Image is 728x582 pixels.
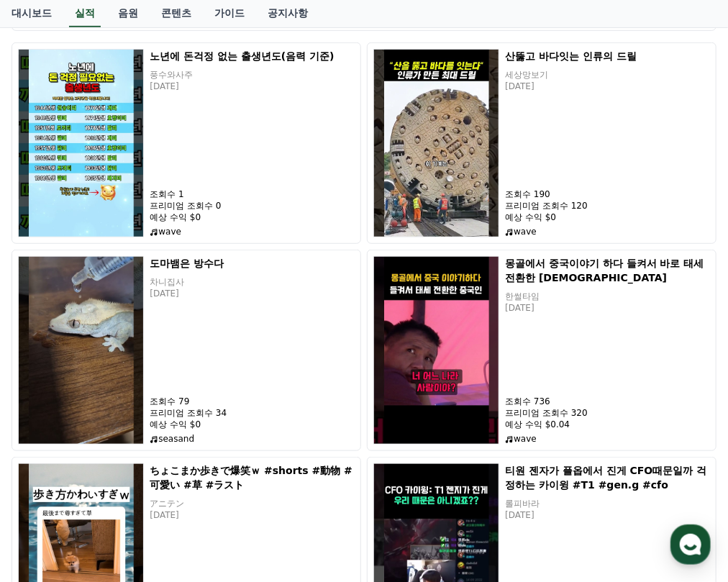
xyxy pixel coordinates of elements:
p: wave [150,226,355,237]
img: 노년에 돈걱정 없는 출생년도(음력 기준) [18,49,144,237]
p: 조회수 736 [505,396,710,407]
p: 프리미엄 조회수 320 [505,407,710,419]
p: 예상 수익 $0 [505,212,710,223]
p: 예상 수익 $0.04 [505,419,710,430]
a: 산뚫고 바다잇는 인류의 드릴 산뚫고 바다잇는 인류의 드릴 세상망보기 [DATE] 조회수 190 프리미엄 조회수 120 예상 수익 $0 wave [367,42,716,244]
p: 세상망보기 [505,69,710,81]
span: 대화 [132,478,149,490]
a: 노년에 돈걱정 없는 출생년도(음력 기준) 노년에 돈걱정 없는 출생년도(음력 기준) 풍수와사주 [DATE] 조회수 1 프리미엄 조회수 0 예상 수익 $0 wave [12,42,361,244]
p: 풍수와사주 [150,69,355,81]
p: [DATE] [505,81,710,92]
h5: 산뚫고 바다잇는 인류의 드릴 [505,49,710,63]
h5: 티원 젠자가 플옵에서 진게 CFO때문일까 걱정하는 카이윙 #T1 #gen.g #cfo [505,463,710,492]
p: [DATE] [505,509,710,521]
h5: 노년에 돈걱정 없는 출생년도(음력 기준) [150,49,355,63]
p: wave [505,433,710,445]
p: 조회수 79 [150,396,355,407]
p: 조회수 190 [505,188,710,200]
p: [DATE] [505,302,710,314]
h5: 몽골에서 중국이야기 하다 들켜서 바로 태세전환한 [DEMOGRAPHIC_DATA] [505,256,710,285]
p: wave [505,226,710,237]
p: 조회수 1 [150,188,355,200]
a: 대화 [95,456,186,492]
p: [DATE] [150,81,355,92]
p: 차니집사 [150,276,355,288]
img: 몽골에서 중국이야기 하다 들켜서 바로 태세전환한 중국인 [373,256,499,445]
h5: ちょこまか歩きで爆笑ｗ #shorts #動物 #可愛い #草 #ラスト [150,463,355,492]
p: 한썰타임 [505,291,710,302]
span: 설정 [222,478,240,489]
p: アニテン [150,498,355,509]
p: 프리미엄 조회수 0 [150,200,355,212]
p: 롤피바라 [505,498,710,509]
img: 산뚫고 바다잇는 인류의 드릴 [373,49,499,237]
span: 홈 [45,478,54,489]
a: 설정 [186,456,276,492]
h5: 도마뱀은 방수다 [150,256,355,270]
p: 프리미엄 조회수 120 [505,200,710,212]
p: 예상 수익 $0 [150,212,355,223]
p: seasand [150,433,355,445]
a: 몽골에서 중국이야기 하다 들켜서 바로 태세전환한 중국인 몽골에서 중국이야기 하다 들켜서 바로 태세전환한 [DEMOGRAPHIC_DATA] 한썰타임 [DATE] 조회수 736 ... [367,250,716,451]
p: 예상 수익 $0 [150,419,355,430]
p: [DATE] [150,509,355,521]
p: 프리미엄 조회수 34 [150,407,355,419]
p: [DATE] [150,288,355,299]
a: 도마뱀은 방수다 도마뱀은 방수다 차니집사 [DATE] 조회수 79 프리미엄 조회수 34 예상 수익 $0 seasand [12,250,361,451]
a: 홈 [4,456,95,492]
img: 도마뱀은 방수다 [18,256,144,445]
